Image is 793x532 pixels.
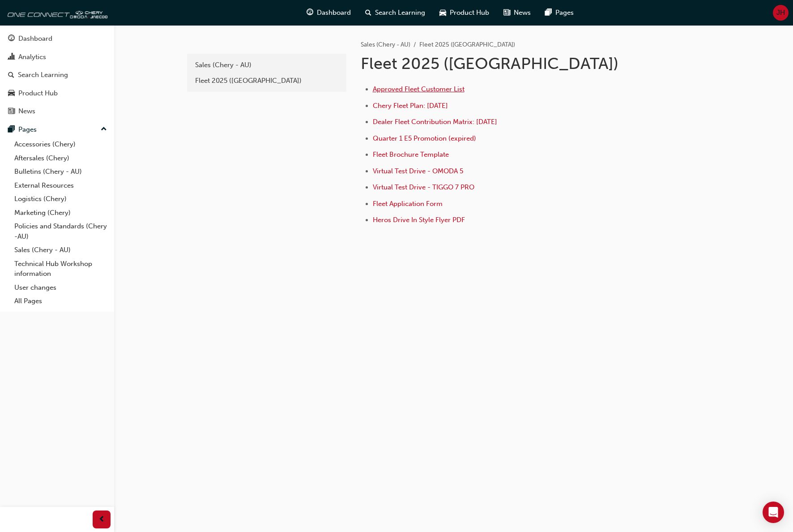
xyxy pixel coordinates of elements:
a: Logistics (Chery) [11,192,111,206]
span: search-icon [8,71,14,79]
a: Search Learning [4,67,111,83]
button: Pages [4,121,111,138]
a: Dealer Fleet Contribution Matrix: [DATE] [373,118,497,126]
a: Virtual Test Drive - TIGGO 7 PRO [373,183,474,191]
a: Bulletins (Chery - AU) [11,165,111,179]
span: chart-icon [8,53,15,61]
a: Dashboard [4,30,111,47]
a: Marketing (Chery) [11,206,111,220]
span: Dashboard [317,8,351,18]
h1: Fleet 2025 ([GEOGRAPHIC_DATA]) [361,54,654,73]
a: Sales (Chery - AU) [361,41,410,48]
a: News [4,103,111,120]
a: User changes [11,281,111,295]
a: Aftersales (Chery) [11,151,111,165]
span: car-icon [8,90,15,98]
span: pages-icon [8,126,15,134]
span: guage-icon [307,7,313,18]
div: Search Learning [18,70,68,80]
a: Chery Fleet Plan: [DATE] [373,102,448,110]
span: Search Learning [375,8,425,18]
a: Fleet Application Form [373,200,443,208]
a: Accessories (Chery) [11,137,111,151]
div: News [18,106,35,116]
span: News [514,8,531,18]
div: Dashboard [18,34,52,44]
span: Product Hub [450,8,489,18]
a: Fleet Brochure Template [373,150,449,159]
a: search-iconSearch Learning [358,4,432,22]
div: Analytics [18,52,46,62]
li: Fleet 2025 ([GEOGRAPHIC_DATA]) [419,40,515,50]
span: guage-icon [8,35,15,43]
span: news-icon [503,7,510,18]
span: prev-icon [98,514,105,525]
a: car-iconProduct Hub [432,4,496,22]
img: oneconnect [4,4,107,21]
a: Approved Fleet Customer List [373,85,465,93]
a: Quarter 1 E5 Promotion (expired) [373,134,476,142]
div: Sales (Chery - AU) [195,60,338,70]
a: Sales (Chery - AU) [191,57,343,73]
span: up-icon [101,124,107,135]
div: Fleet 2025 ([GEOGRAPHIC_DATA]) [195,76,338,86]
a: Virtual Test Drive - OMODA 5 [373,167,463,175]
span: Pages [555,8,574,18]
span: car-icon [439,7,446,18]
a: pages-iconPages [538,4,581,22]
span: search-icon [365,7,371,18]
a: Technical Hub Workshop information [11,257,111,281]
div: Pages [18,124,37,135]
a: Sales (Chery - AU) [11,243,111,257]
button: DashboardAnalyticsSearch LearningProduct HubNews [4,29,111,121]
span: JH [776,8,785,18]
a: Fleet 2025 ([GEOGRAPHIC_DATA]) [191,73,343,89]
a: guage-iconDashboard [299,4,358,22]
a: All Pages [11,294,111,308]
a: Product Hub [4,85,111,102]
a: External Resources [11,179,111,193]
div: Open Intercom Messenger [763,502,784,523]
a: Policies and Standards (Chery -AU) [11,219,111,243]
button: JH [773,5,789,21]
a: Heros Drive In Style Flyer PDF [373,216,465,224]
div: Product Hub [18,88,58,99]
a: Analytics [4,49,111,65]
a: news-iconNews [496,4,538,22]
span: news-icon [8,107,15,116]
span: pages-icon [545,7,552,18]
